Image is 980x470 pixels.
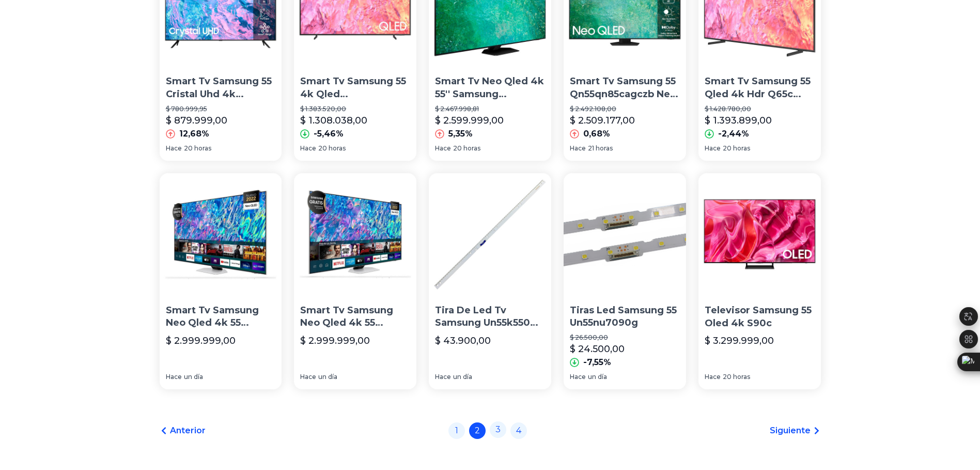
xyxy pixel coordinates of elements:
img: Televisor Samsung 55 Oled 4k S90c [698,173,821,296]
p: $ 24.500,00 [570,342,625,356]
p: $ 2.999.999,00 [300,333,370,348]
span: un día [184,373,203,381]
p: Smart Tv Samsung 55 Qled 4k Hdr Q65c 60hz Bidcom [705,75,815,101]
a: 1 [448,422,465,439]
span: Hace [300,144,316,153]
p: Smart Tv Samsung 55 Qn55qn85cagczb Neo Qled 4k [570,75,680,101]
span: Hace [705,144,721,153]
a: 3 [490,421,506,438]
p: Smart Tv Samsung Neo Qled 4k 55 Garantia En Stock Ya!!!! [166,304,276,330]
p: $ 1.393.899,00 [705,113,772,128]
p: Tira De Led Tv Samsung Un55k5500 55 72 Leds - 674mm [435,304,545,330]
a: Televisor Samsung 55 Oled 4k S90cTelevisor Samsung 55 Oled 4k S90c$ 3.299.999,00Hace20 horas [698,173,821,389]
p: $ 3.299.999,00 [705,333,774,348]
img: Smart Tv Samsung Neo Qled 4k 55 Garantia En Stock Ya!!!! [160,173,282,296]
p: $ 26.500,00 [570,333,680,342]
p: -2,44% [718,128,749,140]
span: 20 horas [318,144,346,153]
span: 20 horas [723,144,750,153]
span: Hace [435,373,451,381]
span: Hace [570,144,586,153]
p: $ 1.383.520,00 [300,105,410,113]
span: un día [588,373,607,381]
span: Siguiente [770,424,811,437]
span: Hace [300,373,316,381]
span: Hace [435,144,451,153]
span: 20 horas [184,144,211,153]
a: Tira De Led Tv Samsung Un55k5500 55 72 Leds - 674mmTira De Led Tv Samsung Un55k5500 55 72 Leds - ... [429,173,551,389]
p: Smart Tv Samsung 55 Cristal Uhd 4k Cu7000 [166,75,276,101]
p: $ 879.999,00 [166,113,227,128]
p: Televisor Samsung 55 Oled 4k S90c [705,304,815,330]
span: Hace [166,144,182,153]
p: $ 2.509.177,00 [570,113,635,128]
img: Smart Tv Samsung Neo Qled 4k 55 Garantia En Stock Ya!!!! [294,173,416,296]
span: un día [453,373,472,381]
p: -5,46% [314,128,344,140]
p: $ 780.999,95 [166,105,276,113]
p: Tiras Led Samsung 55 Un55nu7090g [570,304,680,330]
span: un día [318,373,337,381]
p: Smart Tv Samsung 55 4k Qled Qn55q65cagczb Serie 6- [PERSON_NAME] [300,75,410,101]
p: $ 2.492.108,00 [570,105,680,113]
p: $ 1.308.038,00 [300,113,367,128]
img: Tiras Led Samsung 55 Un55nu7090g [564,173,686,296]
span: 20 horas [723,373,750,381]
span: 20 horas [453,144,480,153]
span: Hace [705,373,721,381]
p: 5,35% [448,128,473,140]
a: Smart Tv Samsung Neo Qled 4k 55 Garantia En Stock Ya!!!!Smart Tv Samsung Neo Qled 4k 55 Garantia ... [160,173,282,389]
p: 0,68% [583,128,610,140]
a: 4 [510,422,527,439]
a: Tiras Led Samsung 55 Un55nu7090gTiras Led Samsung 55 Un55nu7090g$ 26.500,00$ 24.500,00-7,55%Haceu... [564,173,686,389]
span: Hace [570,373,586,381]
a: Siguiente [770,424,821,437]
p: 12,68% [179,128,209,140]
p: Smart Tv Samsung Neo Qled 4k 55 Garantia En Stock Ya!!!! [300,304,410,330]
a: Anterior [160,424,206,437]
p: $ 1.428.780,00 [705,105,815,113]
p: $ 2.999.999,00 [166,333,236,348]
a: Smart Tv Samsung Neo Qled 4k 55 Garantia En Stock Ya!!!!Smart Tv Samsung Neo Qled 4k 55 Garantia ... [294,173,416,389]
p: $ 2.599.999,00 [435,113,504,128]
p: $ 43.900,00 [435,333,491,348]
p: $ 2.467.998,81 [435,105,545,113]
span: Hace [166,373,182,381]
span: Anterior [170,424,206,437]
p: -7,55% [583,356,611,369]
p: Smart Tv Neo Qled 4k 55'' Samsung Qn55qn85ca Hdr Fsync Dolby [435,75,545,101]
span: 21 horas [588,144,613,153]
img: Tira De Led Tv Samsung Un55k5500 55 72 Leds - 674mm [429,173,551,296]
